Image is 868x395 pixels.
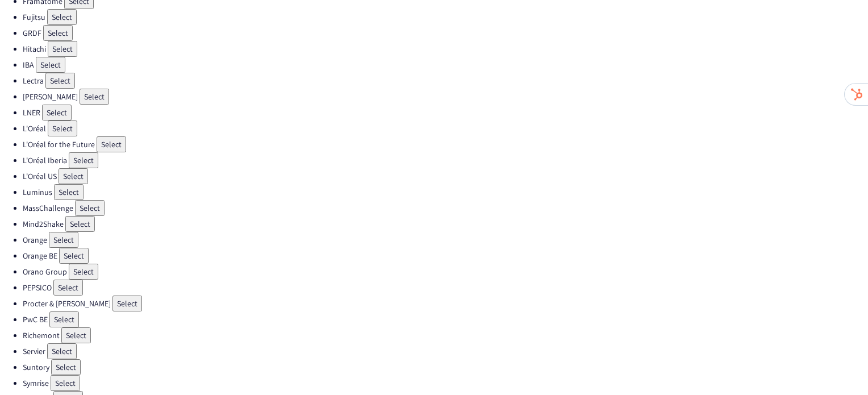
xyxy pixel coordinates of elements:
[69,152,98,168] button: Select
[23,9,868,25] li: Fujitsu
[23,168,868,184] li: L'Oréal US
[59,168,88,184] button: Select
[49,311,79,327] button: Select
[23,120,868,136] li: L'Oréal
[23,248,868,264] li: Orange BE
[51,375,80,391] button: Select
[61,327,91,343] button: Select
[811,340,868,395] iframe: Chat Widget
[23,375,868,391] li: Symrise
[54,184,84,200] button: Select
[48,41,77,57] button: Select
[23,264,868,280] li: Orano Group
[23,280,868,296] li: PEPSICO
[23,200,868,216] li: MassChallenge
[23,89,868,105] li: [PERSON_NAME]
[23,296,868,311] li: Procter & [PERSON_NAME]
[45,73,75,89] button: Select
[23,184,868,200] li: Luminus
[36,57,65,73] button: Select
[23,41,868,57] li: Hitachi
[65,216,95,232] button: Select
[49,232,78,248] button: Select
[23,73,868,89] li: Lectra
[112,296,142,311] button: Select
[97,136,126,152] button: Select
[48,120,77,136] button: Select
[23,327,868,343] li: Richemont
[51,359,81,375] button: Select
[47,343,77,359] button: Select
[42,105,72,120] button: Select
[23,343,868,359] li: Servier
[59,248,89,264] button: Select
[43,25,73,41] button: Select
[23,105,868,120] li: LNER
[69,264,98,280] button: Select
[23,232,868,248] li: Orange
[23,311,868,327] li: PwC BE
[80,89,109,105] button: Select
[23,25,868,41] li: GRDF
[75,200,105,216] button: Select
[23,152,868,168] li: L'Oréal Iberia
[23,359,868,375] li: Suntory
[23,136,868,152] li: L'Oréal for the Future
[23,57,868,73] li: IBA
[47,9,77,25] button: Select
[23,216,868,232] li: Mind2Shake
[53,280,83,296] button: Select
